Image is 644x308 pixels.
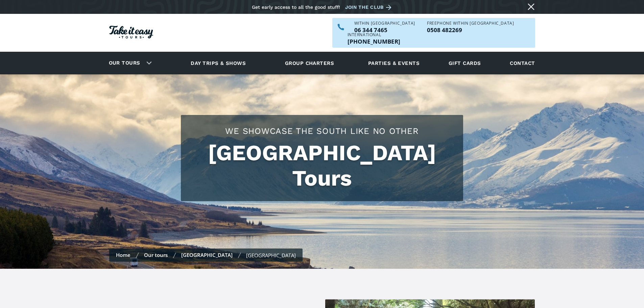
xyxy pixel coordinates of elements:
[104,55,145,71] a: Our tours
[277,54,342,72] a: Group charters
[354,27,415,33] p: 06 344 7465
[109,248,303,262] nav: breadcrumbs
[365,54,423,72] a: Parties & events
[348,33,400,37] div: International
[526,1,536,12] a: Close message
[348,39,400,44] a: Call us outside of NZ on +6463447465
[252,4,340,10] div: Get early access to all the good stuff!
[348,39,400,44] p: [PHONE_NUMBER]
[354,21,415,25] div: WITHIN [GEOGRAPHIC_DATA]
[427,27,514,33] a: Call us freephone within NZ on 0508482269
[345,3,394,11] a: Join the club
[188,125,456,137] h2: We showcase the south like no other
[445,54,484,72] a: Gift cards
[427,27,514,33] p: 0508 482269
[116,252,130,258] a: Home
[427,21,514,25] div: Freephone WITHIN [GEOGRAPHIC_DATA]
[188,140,456,191] h1: [GEOGRAPHIC_DATA] Tours
[506,54,538,72] a: Contact
[109,22,153,44] a: Homepage
[101,54,157,72] div: Our tours
[144,252,168,258] a: Our tours
[246,252,296,259] div: [GEOGRAPHIC_DATA]
[181,252,233,258] a: [GEOGRAPHIC_DATA]
[182,54,254,72] a: Day trips & shows
[354,27,415,33] a: Call us within NZ on 063447465
[109,26,153,39] img: Take it easy Tours logo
